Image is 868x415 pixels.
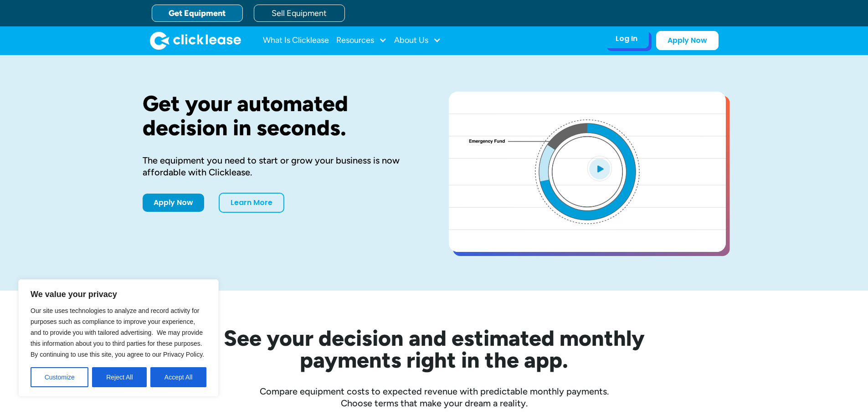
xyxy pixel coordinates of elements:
[150,31,241,50] img: Clicklease logo
[336,31,387,50] div: Resources
[18,279,219,397] div: We value your privacy
[179,327,689,371] h2: See your decision and estimated monthly payments right in the app.
[219,193,284,213] a: Learn More
[656,31,719,50] a: Apply Now
[150,367,206,387] button: Accept All
[143,154,420,178] div: The equipment you need to start or grow your business is now affordable with Clicklease.
[254,5,345,22] a: Sell Equipment
[616,34,637,43] div: Log In
[143,385,726,409] div: Compare equipment costs to expected revenue with predictable monthly payments. Choose terms that ...
[263,31,329,50] a: What Is Clicklease
[31,367,88,387] button: Customize
[143,194,204,212] a: Apply Now
[31,307,204,358] span: Our site uses technologies to analyze and record activity for purposes such as compliance to impr...
[449,92,726,252] a: open lightbox
[143,92,420,140] h1: Get your automated decision in seconds.
[92,367,147,387] button: Reject All
[150,31,241,50] a: home
[394,31,441,50] div: About Us
[152,5,243,22] a: Get Equipment
[31,289,206,300] p: We value your privacy
[587,156,612,181] img: Blue play button logo on a light blue circular background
